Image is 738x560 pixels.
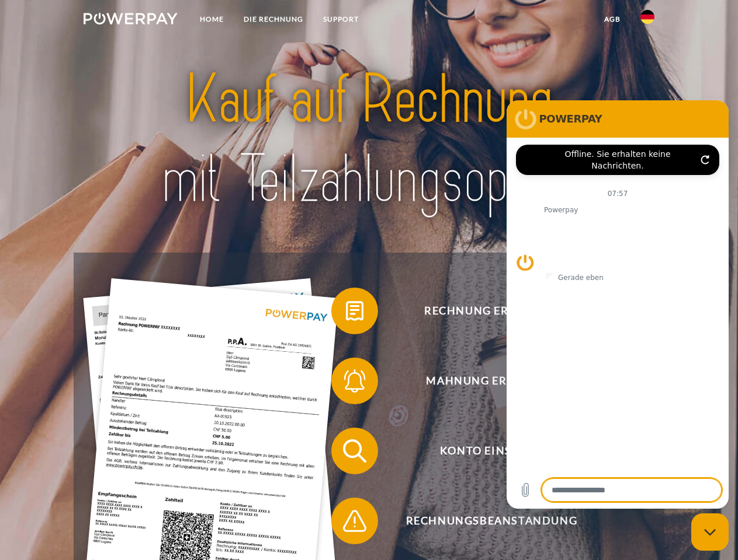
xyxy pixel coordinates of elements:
button: Rechnung erhalten? [331,288,635,334]
a: SUPPORT [313,9,369,30]
img: qb_warning.svg [340,506,369,535]
img: de [640,10,654,24]
span: Rechnungsbeanstandung [348,498,635,544]
img: title-powerpay_de.svg [112,56,626,223]
img: qb_bill.svg [340,296,369,325]
button: Konto einsehen [331,428,635,474]
img: qb_search.svg [340,436,369,466]
a: agb [594,9,630,30]
a: DIE RECHNUNG [234,9,313,30]
button: Mahnung erhalten? [331,358,635,404]
button: Rechnungsbeanstandung [331,498,635,544]
img: qb_bell.svg [340,366,369,395]
iframe: Messaging-Fenster [507,100,729,509]
span: Rechnung erhalten? [348,288,635,334]
img: logo-powerpay-white.svg [84,13,178,24]
span: Konto einsehen [348,428,635,474]
iframe: Schaltfläche zum Öffnen des Messaging-Fensters; Konversation läuft [691,513,729,551]
a: Home [190,9,234,30]
span: Mahnung erhalten? [348,358,635,404]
